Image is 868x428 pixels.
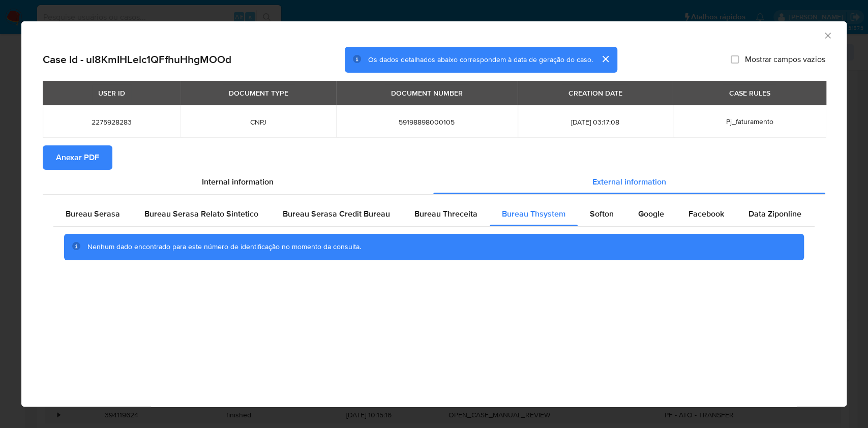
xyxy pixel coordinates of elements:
span: 2275928283 [55,117,168,127]
span: Facebook [689,208,724,220]
span: Google [638,208,664,220]
span: Bureau Threceita [414,208,477,220]
div: DOCUMENT NUMBER [385,84,469,102]
button: Fechar a janela [823,30,832,40]
span: [DATE] 03:17:08 [530,117,661,127]
span: Mostrar campos vazios [745,54,825,65]
span: Bureau Serasa [66,208,120,220]
div: DOCUMENT TYPE [223,84,294,102]
span: Internal information [202,176,274,188]
span: Os dados detalhados abaixo correspondem à data de geração do caso. [368,54,593,65]
span: CNPJ [193,117,324,127]
div: closure-recommendation-modal [21,21,847,407]
span: Bureau Serasa Credit Bureau [283,208,390,220]
input: Mostrar campos vazios [731,55,739,64]
button: Anexar PDF [43,145,112,170]
span: Nenhum dado encontrado para este número de identificação no momento da consulta. [87,241,361,252]
div: Detailed external info [53,202,815,226]
div: Detailed info [43,170,825,194]
button: cerrar [593,47,617,71]
span: Data Ziponline [749,208,801,220]
span: Bureau Thsystem [502,208,565,220]
span: External information [592,176,666,188]
span: 59198898000105 [348,117,505,127]
h2: Case Id - ul8KmIHLelc1QFfhuHhgMOOd [43,53,231,66]
span: Anexar PDF [56,146,99,169]
span: Bureau Serasa Relato Sintetico [144,208,258,220]
div: CREATION DATE [562,84,628,102]
span: Pj_faturamento [726,116,773,127]
div: USER ID [92,84,131,102]
span: Softon [590,208,614,220]
div: CASE RULES [723,84,776,102]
